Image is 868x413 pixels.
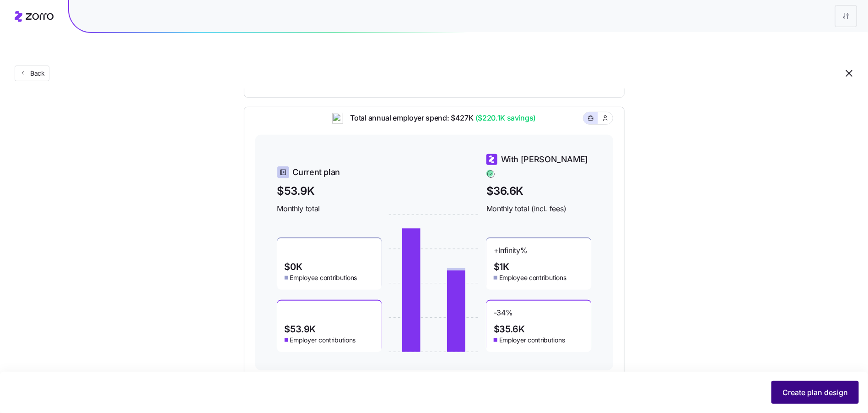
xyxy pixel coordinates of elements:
[494,262,509,271] span: $1K
[486,203,591,215] span: Monthly total (incl. fees)
[290,336,356,345] span: Employer contributions
[499,336,565,345] span: Employer contributions
[277,203,382,215] span: Monthly total
[293,166,340,179] span: Current plan
[494,308,513,323] span: -34 %
[494,246,528,260] span: + Infinity %
[290,273,357,282] span: Employee contributions
[285,325,316,334] span: $53.9K
[277,182,382,199] span: $53.9K
[494,325,525,334] span: $35.6K
[285,262,302,271] span: $0K
[499,273,566,282] span: Employee contributions
[782,387,848,398] span: Create plan design
[27,69,45,78] span: Back
[486,182,591,199] span: $36.6K
[15,66,49,81] button: Back
[474,112,536,124] span: ($220.1K savings)
[343,112,536,124] span: Total annual employer spend: $427K
[332,113,343,124] img: ai-icon.png
[501,153,588,166] span: With [PERSON_NAME]
[771,381,859,404] button: Create plan design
